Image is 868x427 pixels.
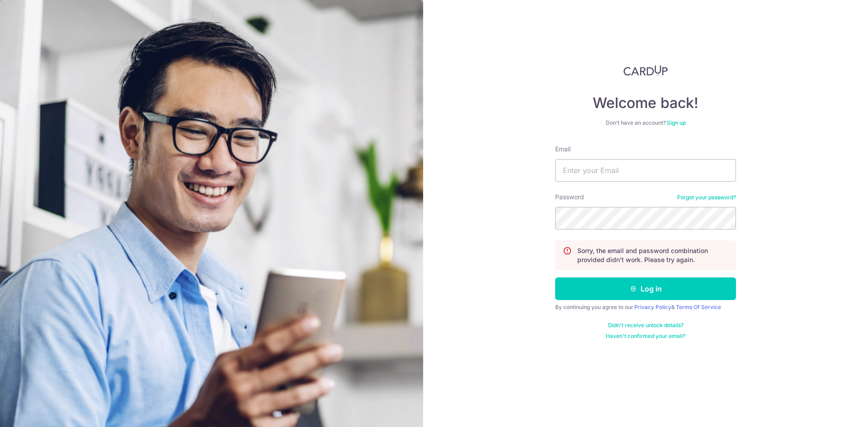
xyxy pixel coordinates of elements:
button: Log in [555,277,736,300]
input: Enter your Email [555,159,736,182]
a: Didn't receive unlock details? [608,322,684,329]
a: Sign up [667,119,686,126]
h4: Welcome back! [555,94,736,112]
div: By continuing you agree to our & [555,304,736,311]
a: Privacy Policy [634,304,671,310]
div: Don’t have an account? [555,119,736,127]
img: CardUp Logo [623,65,668,76]
label: Email [555,145,571,154]
a: Forgot your password? [677,194,736,201]
a: Terms Of Service [676,304,721,310]
label: Password [555,192,584,202]
p: Sorry, the email and password combination provided didn't work. Please try again. [577,246,728,264]
a: Haven't confirmed your email? [606,333,685,340]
